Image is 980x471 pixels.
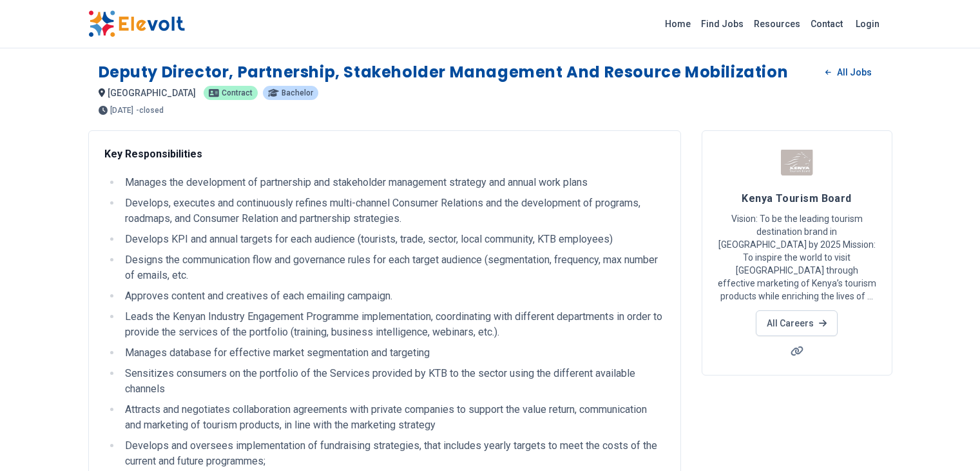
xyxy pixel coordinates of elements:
[696,14,749,34] a: Find Jobs
[848,11,887,37] a: Login
[104,148,202,160] strong: Key Responsibilities
[108,88,196,98] span: [GEOGRAPHIC_DATA]
[222,89,253,97] span: Contract
[121,288,665,304] li: Approves content and creatives of each emailing campaign.
[121,366,665,397] li: Sensitizes consumers on the portfolio of the Services provided by KTB to the sector using the dif...
[88,10,185,37] img: Elevolt
[121,402,665,433] li: Attracts and negotiates collaboration agreements with private companies to support the value retu...
[121,195,665,226] li: Develops, executes and continuously refines multi-channel Consumer Relations and the development ...
[99,62,789,83] h1: Deputy Director, Partnership, Stakeholder Management and Resource Mobilization
[121,345,665,361] li: Manages database for effective market segmentation and targeting
[136,106,164,114] p: - closed
[781,146,813,179] img: Kenya Tourism Board
[805,14,848,34] a: Contact
[749,14,805,34] a: Resources
[718,212,876,303] p: Vision: To be the leading tourism destination brand in [GEOGRAPHIC_DATA] by 2025 Mission: To insp...
[756,310,838,336] a: All Careers
[815,63,881,82] a: All Jobs
[121,309,665,340] li: Leads the Kenyan Industry Engagement Programme implementation, coordinating with different depart...
[121,175,665,190] li: Manages the development of partnership and stakeholder management strategy and annual work plans
[660,14,696,34] a: Home
[121,438,665,469] li: Develops and oversees implementation of fundraising strategies, that includes yearly targets to m...
[282,89,313,97] span: Bachelor
[121,232,665,247] li: Develops KPI and annual targets for each audience (tourists, trade, sector, local community, KTB ...
[742,192,852,205] span: Kenya Tourism Board
[110,106,133,114] span: [DATE]
[121,252,665,283] li: Designs the communication flow and governance rules for each target audience (segmentation, frequ...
